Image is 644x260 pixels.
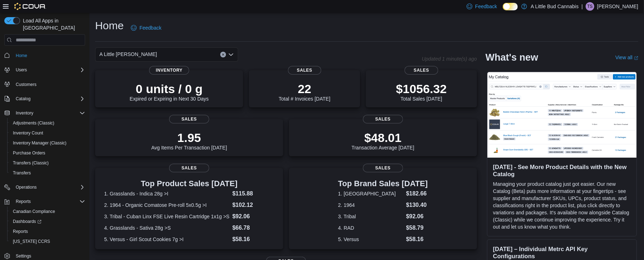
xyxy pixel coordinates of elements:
span: Inventory Manager (Classic) [13,140,67,146]
dt: 4. RAD [338,224,403,231]
span: Transfers (Classic) [10,159,85,167]
p: 0 units / 0 g [130,82,209,96]
span: Load All Apps in [GEOGRAPHIC_DATA] [20,17,85,31]
span: Sales [169,115,209,123]
button: Clear input [220,52,226,57]
button: Operations [1,182,88,192]
span: Reports [16,199,31,204]
button: Home [1,50,88,60]
dd: $115.88 [232,189,274,198]
span: Feedback [139,24,161,31]
button: Open list of options [228,52,234,57]
button: Inventory Count [7,128,88,138]
span: Reports [13,197,85,206]
button: Catalog [13,95,33,103]
button: Inventory [1,108,88,118]
dd: $58.16 [232,235,274,244]
span: Inventory Manager (Classic) [10,139,85,147]
a: Inventory Manager (Classic) [10,139,69,147]
dd: $102.12 [232,201,274,209]
span: [US_STATE] CCRS [13,239,50,244]
button: Inventory [13,109,36,117]
span: Purchase Orders [10,149,85,157]
p: $48.01 [352,131,414,145]
span: Canadian Compliance [13,209,55,214]
span: Transfers (Classic) [13,160,49,166]
a: Transfers [10,169,34,177]
p: A Little Bud Cannabis [531,2,579,11]
button: Customers [1,79,88,90]
span: Transfers [13,170,31,176]
a: Inventory Count [10,129,46,137]
dd: $58.79 [406,224,428,232]
h3: [DATE] - See More Product Details with the New Catalog [493,163,631,178]
button: Users [1,65,88,75]
a: Home [13,51,30,60]
span: Adjustments (Classic) [13,120,54,126]
span: Inventory [149,66,189,75]
span: Operations [13,183,85,192]
span: Users [16,67,27,73]
div: Tiffany Smith [586,2,594,11]
span: Catalog [13,95,85,103]
span: Home [16,53,27,58]
svg: External link [634,56,638,60]
a: Purchase Orders [10,149,48,157]
span: Sales [363,164,403,172]
dt: 1. [GEOGRAPHIC_DATA] [338,190,403,197]
span: Operations [16,184,37,190]
div: Avg Items Per Transaction [DATE] [151,131,227,151]
img: Cova [14,3,46,10]
span: Inventory Count [10,129,85,137]
div: Expired or Expiring in Next 30 Days [130,82,209,102]
span: Sales [169,164,209,172]
dd: $182.66 [406,189,428,198]
span: Feedback [475,3,497,10]
dd: $92.06 [232,212,274,221]
button: Reports [1,197,88,207]
h3: Top Brand Sales [DATE] [338,179,428,188]
a: Dashboards [10,217,44,226]
button: Reports [7,226,88,236]
p: $1056.32 [396,82,447,96]
span: Home [13,51,85,60]
div: Transaction Average [DATE] [352,131,414,151]
button: Users [13,66,30,74]
button: Inventory Manager (Classic) [7,138,88,148]
h3: [DATE] – Individual Metrc API Key Configurations [493,245,631,260]
span: Customers [16,82,36,87]
span: Inventory [13,109,85,117]
span: Transfers [10,169,85,177]
div: Total # Invoices [DATE] [279,82,330,102]
span: Inventory Count [13,130,43,136]
span: Inventory [16,110,33,116]
span: Sales [288,66,321,75]
button: Catalog [1,94,88,104]
span: Adjustments (Classic) [10,119,85,127]
span: Customers [13,80,85,89]
button: Transfers (Classic) [7,158,88,168]
p: Managing your product catalog just got easier. Our new Catalog (Beta) puts more information at yo... [493,180,631,230]
p: 1.95 [151,131,227,145]
h3: Top Product Sales [DATE] [104,179,274,188]
dt: 2. 1964 - Organic Comatose Pre-roll 5x0.5g >I [104,202,230,209]
span: Sales [363,115,403,123]
p: 22 [279,82,330,96]
button: [US_STATE] CCRS [7,236,88,246]
dd: $130.40 [406,201,428,209]
span: Reports [13,229,28,234]
a: Feedback [128,21,164,35]
dt: 5. Versus [338,236,403,243]
dd: $92.06 [406,212,428,221]
span: A Little [PERSON_NAME] [99,50,157,58]
div: Total Sales [DATE] [396,82,447,102]
button: Adjustments (Classic) [7,118,88,128]
span: Washington CCRS [10,237,85,246]
span: Settings [16,253,31,259]
a: Customers [13,80,39,89]
span: Catalog [16,96,30,102]
span: Reports [10,227,85,236]
p: | [581,2,583,11]
p: Updated 1 minute(s) ago [422,56,477,62]
span: Sales [405,66,438,75]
